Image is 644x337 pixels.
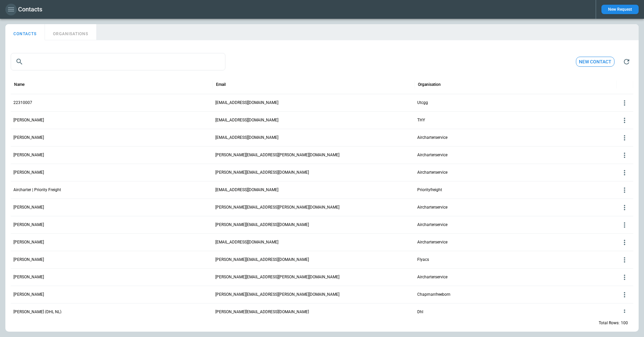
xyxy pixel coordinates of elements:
[599,320,620,326] p: Total Rows:
[417,222,614,228] p: Aircharterservice
[215,205,412,210] p: [PERSON_NAME][EMAIL_ADDRESS][PERSON_NAME][DOMAIN_NAME]
[13,205,210,210] p: [PERSON_NAME]
[13,292,210,297] p: [PERSON_NAME]
[215,152,412,158] p: [PERSON_NAME][EMAIL_ADDRESS][PERSON_NAME][DOMAIN_NAME]
[215,309,412,315] p: [PERSON_NAME][EMAIL_ADDRESS][DOMAIN_NAME]
[13,170,210,175] p: [PERSON_NAME]
[14,82,24,87] div: Name
[417,257,614,263] p: Flyacs
[215,100,412,106] p: [EMAIL_ADDRESS][DOMAIN_NAME]
[215,222,412,228] p: [PERSON_NAME][EMAIL_ADDRESS][DOMAIN_NAME]
[13,274,210,280] p: [PERSON_NAME]
[418,82,441,87] div: Organisation
[417,187,614,193] p: Priorityfreight
[417,135,614,141] p: Aircharterservice
[13,239,210,245] p: [PERSON_NAME]
[215,257,412,263] p: [PERSON_NAME][EMAIL_ADDRESS][DOMAIN_NAME]
[13,222,210,228] p: [PERSON_NAME]
[576,57,614,67] button: New contact
[417,152,614,158] p: Aircharterservice
[45,24,96,40] button: ORGANISATIONS
[417,100,614,106] p: Utcgg
[13,187,210,193] p: Aircharter | Priority Freight
[601,5,639,14] button: New Request
[13,100,210,106] p: 22310007
[13,152,210,158] p: [PERSON_NAME]
[13,117,210,123] p: [PERSON_NAME]
[417,239,614,245] p: Aircharterservice
[417,274,614,280] p: Aircharterservice
[417,309,614,315] p: Dhl
[215,135,412,141] p: [EMAIL_ADDRESS][DOMAIN_NAME]
[215,274,412,280] p: [PERSON_NAME][EMAIL_ADDRESS][PERSON_NAME][DOMAIN_NAME]
[215,239,412,245] p: [EMAIL_ADDRESS][DOMAIN_NAME]
[13,257,210,263] p: [PERSON_NAME]
[621,320,628,326] p: 100
[5,24,45,40] button: CONTACTS
[417,170,614,175] p: Aircharterservice
[215,292,412,297] p: [PERSON_NAME][EMAIL_ADDRESS][PERSON_NAME][DOMAIN_NAME]
[215,170,412,175] p: [PERSON_NAME][EMAIL_ADDRESS][DOMAIN_NAME]
[417,292,614,297] p: Chapmanfreeborn
[417,117,614,123] p: THY
[13,135,210,141] p: [PERSON_NAME]
[417,205,614,210] p: Aircharterservice
[215,117,412,123] p: [EMAIL_ADDRESS][DOMAIN_NAME]
[216,82,226,87] div: Email
[18,5,42,13] h1: Contacts
[215,187,412,193] p: [EMAIL_ADDRESS][DOMAIN_NAME]
[13,309,210,315] p: [PERSON_NAME] (DHL NL)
